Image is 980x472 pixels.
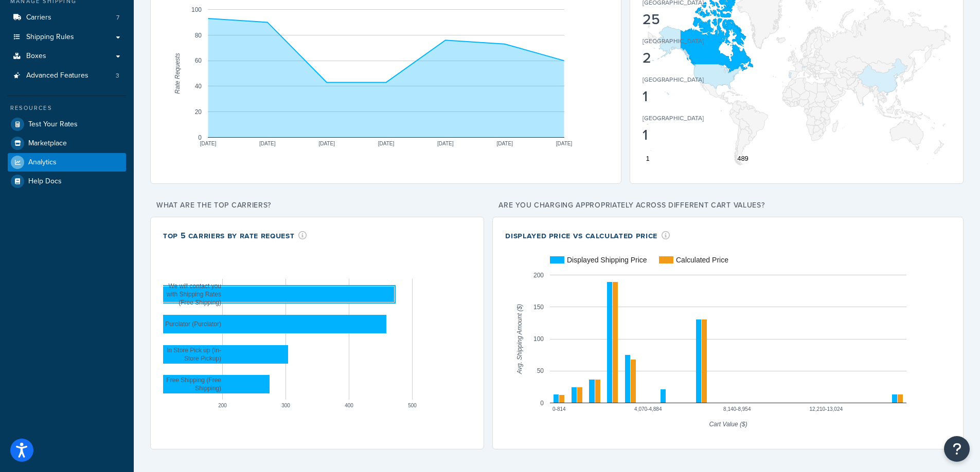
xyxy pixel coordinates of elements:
text: 40 [195,83,202,90]
text: 150 [533,304,544,311]
text: [DATE] [496,140,513,146]
text: Displayed Shipping Price [567,256,647,264]
text: 4,070-4,884 [635,406,663,411]
span: Test Your Rates [28,120,78,129]
a: Test Your Rates [8,115,126,134]
text: Calculated Price [676,256,728,264]
text: (Free Shipping) [179,299,221,306]
text: Shipping) [195,385,221,392]
a: Shipping Rules [8,28,126,47]
text: 100 [533,335,544,343]
text: [DATE] [200,140,217,146]
text: 200 [218,402,227,408]
text: We will contact you [169,282,222,290]
a: Advanced Features3 [8,66,126,85]
text: 0-814 [553,406,566,411]
text: [DATE] [318,140,335,146]
text: [DATE] [556,140,573,146]
text: 500 [408,402,417,408]
text: In Store Pick up (In- [167,347,221,354]
text: 100 [191,6,202,13]
text: Free Shipping (Free [166,376,221,384]
text: 400 [345,402,353,408]
a: Boxes [8,47,126,66]
text: 489 [737,155,749,162]
div: 1 [643,89,736,104]
text: Cart Value ($) [709,420,747,427]
text: 300 [281,402,290,408]
li: Carriers [8,8,126,27]
text: 60 [195,57,202,64]
div: Resources [8,104,126,112]
a: Carriers7 [8,8,126,27]
svg: A chart. [163,241,471,437]
text: Store Pickup) [184,355,221,362]
p: Are you charging appropriately across different cart values? [492,198,964,213]
button: Open Resource Center [944,436,970,462]
text: 50 [537,367,544,374]
span: 7 [116,13,119,22]
p: What are the top carriers? [150,198,484,213]
a: Analytics [8,153,126,172]
div: Top 5 Carriers by Rate Request [163,230,307,241]
a: Help Docs [8,172,126,191]
text: 80 [195,31,202,39]
text: 8,140-8,954 [724,406,752,411]
p: [GEOGRAPHIC_DATA] [643,114,704,123]
text: Purolator (Purolator) [165,320,221,328]
li: Advanced Features [8,66,126,85]
span: 3 [116,71,119,80]
div: 1 [643,128,736,142]
text: 200 [533,271,544,278]
text: 0 [541,399,544,406]
span: Help Docs [28,177,62,186]
text: [DATE] [259,140,276,146]
div: 25 [643,12,736,27]
text: Rate Requests [174,53,181,93]
text: 1 [646,155,649,162]
text: [DATE] [437,140,454,146]
text: 12,210-13,024 [810,406,843,411]
span: Carriers [26,13,51,22]
span: Marketplace [28,139,67,148]
span: Boxes [26,52,46,61]
span: Analytics [28,158,57,167]
text: Avg. Shipping Amount ($) [516,304,523,374]
p: [GEOGRAPHIC_DATA] [643,36,704,46]
svg: A chart. [505,241,951,437]
text: 0 [198,134,202,141]
text: [DATE] [378,140,395,146]
span: Shipping Rules [26,33,74,42]
a: Marketplace [8,134,126,153]
p: [GEOGRAPHIC_DATA] [643,75,704,84]
text: with Shipping Rates [166,291,221,298]
span: Advanced Features [26,71,88,80]
div: Displayed Price vs Calculated Price [505,230,670,241]
div: 2 [643,51,736,65]
text: 20 [195,108,202,116]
